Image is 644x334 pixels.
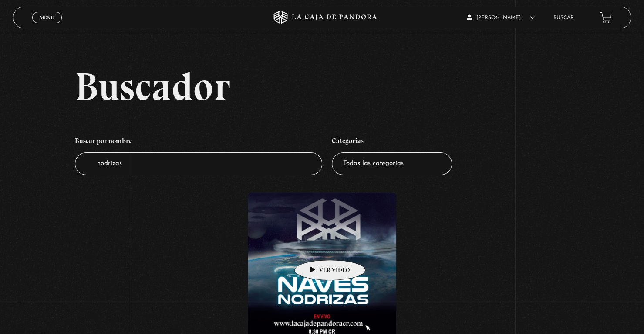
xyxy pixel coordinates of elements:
span: Menu [40,15,54,20]
h4: Categorías [332,132,452,152]
a: View your shopping cart [600,12,612,24]
h4: Buscar por nombre [75,132,322,152]
a: Buscar [553,15,574,21]
span: [PERSON_NAME] [466,15,534,21]
span: Cerrar [37,22,57,28]
h2: Buscador [75,67,631,106]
